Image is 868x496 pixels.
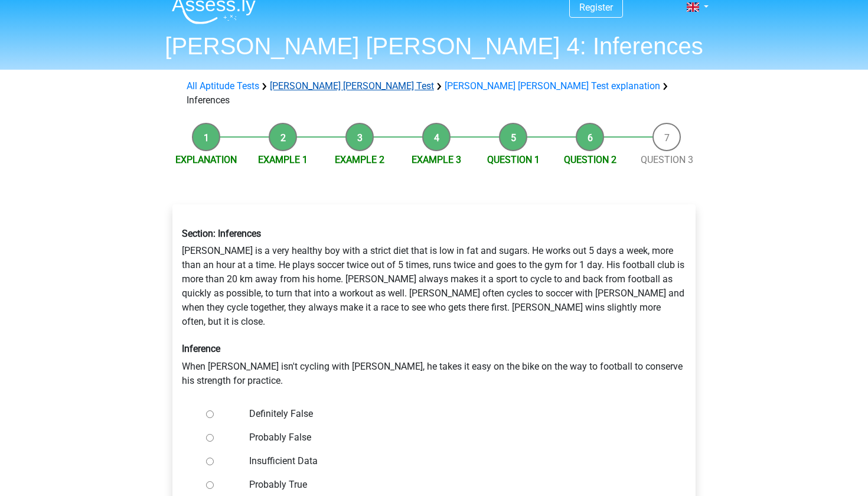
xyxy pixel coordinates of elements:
label: Insufficient Data [249,454,658,468]
a: Example 3 [412,154,461,165]
div: [PERSON_NAME] is a very healthy boy with a strict diet that is low in fat and sugars. He works ou... [173,218,695,397]
h6: Inference [182,343,686,354]
a: Question 2 [564,154,616,165]
label: Probably False [249,430,658,445]
a: Register [579,2,613,13]
a: [PERSON_NAME] [PERSON_NAME] Test explanation [445,80,660,92]
a: Explanation [175,154,237,165]
a: Example 1 [258,154,308,165]
label: Definitely False [249,407,658,421]
a: Question 3 [641,154,693,165]
a: [PERSON_NAME] [PERSON_NAME] Test [270,80,434,92]
a: Example 2 [335,154,384,165]
a: Question 1 [487,154,540,165]
h1: [PERSON_NAME] [PERSON_NAME] 4: Inferences [162,32,706,60]
a: All Aptitude Tests [187,80,259,92]
div: Inferences [182,79,686,107]
label: Probably True [249,478,658,492]
h6: Section: Inferences [182,228,686,239]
